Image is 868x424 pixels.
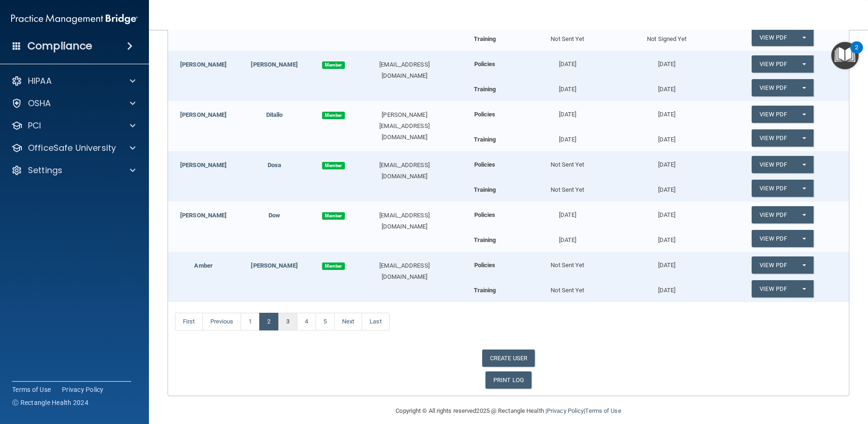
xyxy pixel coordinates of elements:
[180,61,227,68] a: [PERSON_NAME]
[585,407,621,414] a: Terms of Use
[334,313,362,330] a: Next
[474,287,496,294] b: Training
[752,256,794,274] a: View PDF
[482,350,535,367] a: CREATE USER
[175,313,203,330] a: First
[259,313,278,330] a: 2
[518,129,617,145] div: [DATE]
[617,79,716,95] div: [DATE]
[617,29,716,45] div: Not Signed Yet
[251,61,297,68] a: [PERSON_NAME]
[362,313,389,330] a: Last
[11,142,135,154] a: OfficeSafe University
[322,262,344,270] span: Member
[617,280,716,296] div: [DATE]
[194,262,213,269] a: Amber
[617,151,716,170] div: [DATE]
[518,202,617,221] div: [DATE]
[855,47,858,60] div: 2
[474,161,496,168] b: Policies
[357,260,451,283] div: [EMAIL_ADDRESS][DOMAIN_NAME]
[11,165,135,176] a: Settings
[617,252,716,271] div: [DATE]
[241,313,260,330] a: 1
[485,371,532,389] a: PRINT LOG
[752,206,794,223] a: View PDF
[518,180,617,195] div: Not Sent Yet
[518,51,617,70] div: [DATE]
[617,180,716,195] div: [DATE]
[297,313,316,330] a: 4
[617,202,716,221] div: [DATE]
[322,61,344,69] span: Member
[180,111,227,118] a: [PERSON_NAME]
[752,156,794,173] a: View PDF
[752,280,794,297] a: View PDF
[518,252,617,271] div: Not Sent Yet
[180,212,227,219] a: [PERSON_NAME]
[269,212,280,219] a: Dow
[617,230,716,246] div: [DATE]
[547,407,584,414] a: Privacy Policy
[474,35,496,42] b: Training
[357,59,451,81] div: [EMAIL_ADDRESS][DOMAIN_NAME]
[251,262,297,269] a: [PERSON_NAME]
[62,385,104,394] a: Privacy Policy
[11,98,135,109] a: OSHA
[474,136,496,143] b: Training
[752,230,794,247] a: View PDF
[322,162,344,169] span: Member
[28,142,116,154] p: OfficeSafe University
[617,51,716,70] div: [DATE]
[357,109,451,143] div: [PERSON_NAME][EMAIL_ADDRESS][DOMAIN_NAME]
[474,86,496,93] b: Training
[617,101,716,120] div: [DATE]
[474,61,496,67] b: Policies
[474,186,496,193] b: Training
[518,29,617,45] div: Not Sent Yet
[518,151,617,170] div: Not Sent Yet
[12,385,51,394] a: Terms of Use
[11,10,138,28] img: PMB logo
[11,75,135,87] a: HIPAA
[752,55,794,73] a: View PDF
[518,280,617,296] div: Not Sent Yet
[268,162,281,168] a: Dosa
[266,111,283,118] a: Ditallo
[831,42,859,69] button: Open Resource Center, 2 new notifications
[752,129,794,147] a: View PDF
[28,120,41,131] p: PCI
[518,230,617,246] div: [DATE]
[474,111,496,118] b: Policies
[518,101,617,120] div: [DATE]
[28,98,51,109] p: OSHA
[278,313,297,330] a: 3
[474,236,496,243] b: Training
[617,129,716,145] div: [DATE]
[12,398,88,407] span: Ⓒ Rectangle Health 2024
[11,120,135,131] a: PCI
[357,210,451,232] div: [EMAIL_ADDRESS][DOMAIN_NAME]
[752,180,794,197] a: View PDF
[322,212,344,220] span: Member
[357,160,451,182] div: [EMAIL_ADDRESS][DOMAIN_NAME]
[518,79,617,95] div: [DATE]
[202,313,242,330] a: Previous
[752,79,794,96] a: View PDF
[27,40,92,53] h4: Compliance
[180,162,227,168] a: [PERSON_NAME]
[752,29,794,46] a: View PDF
[316,313,335,330] a: 5
[322,112,344,119] span: Member
[474,211,496,218] b: Policies
[28,75,52,87] p: HIPAA
[474,262,496,269] b: Policies
[752,106,794,123] a: View PDF
[28,165,62,176] p: Settings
